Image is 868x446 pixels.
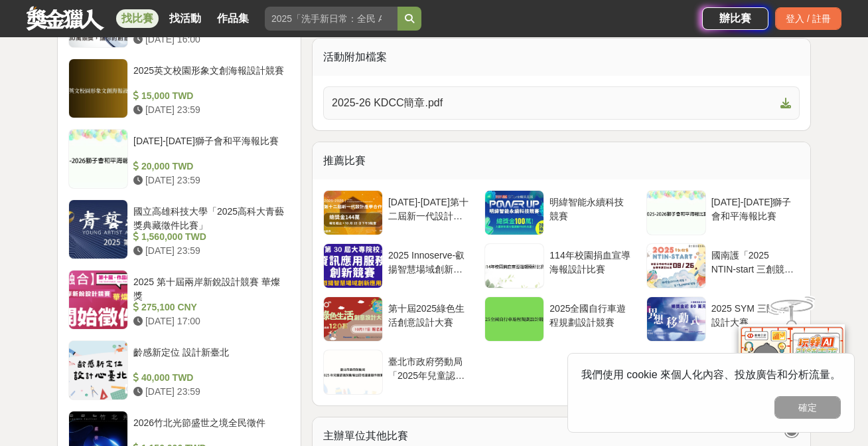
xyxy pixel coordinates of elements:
div: [DATE] 23:59 [133,244,285,258]
div: 2025 SYM 三陽創新設計大賽 [711,302,794,327]
div: [DATE] 23:59 [133,385,285,399]
div: 114年校園捐血宣導海報設計比賽 [549,249,632,274]
div: [DATE]-[DATE]獅子會和平海報比賽 [133,134,285,160]
div: 15,000 TWD [133,89,285,103]
a: 2025全國自行車遊程規劃設計競賽 [484,296,638,342]
button: 確定 [774,396,841,419]
div: 275,100 CNY [133,300,285,314]
span: 我們使用 cookie 來個人化內容、投放廣告和分析流量。 [581,369,841,380]
div: 臺北市政府勞動局「2025年兒童認識勞動權益四格漫畫徵件競賽」 [388,355,471,380]
a: 齡感新定位 設計新臺北 40,000 TWD [DATE] 23:59 [68,340,290,400]
a: 辦比賽 [702,7,768,30]
a: 第十屆2025綠色生活創意設計大賽 [323,296,476,342]
a: 明緯智能永續科技競賽 [484,190,638,235]
div: 第十屆2025綠色生活創意設計大賽 [388,302,471,327]
div: 國南護「2025 NTIN-start 三創競賽」 [711,249,794,274]
div: 國立高雄科技大學「2025高科大青藝獎典藏徵件比賽」 [133,205,285,230]
a: 作品集 [212,9,254,28]
a: 2025-26 KDCC簡章.pdf [323,86,800,120]
div: [DATE] 23:59 [133,103,285,117]
div: 20,000 TWD [133,160,285,173]
a: [DATE]-[DATE]獅子會和平海報比賽 [646,190,800,235]
a: 2025英文校園形象文創海報設計競賽 15,000 TWD [DATE] 23:59 [68,58,290,118]
div: 2025英文校園形象文創海報設計競賽 [133,64,285,89]
div: 1,560,000 TWD [133,230,285,244]
div: [DATE]-[DATE]獅子會和平海報比賽 [711,195,794,221]
a: 國立高雄科技大學「2025高科大青藝獎典藏徵件比賽」 1,560,000 TWD [DATE] 23:59 [68,199,290,259]
div: 明緯智能永續科技競賽 [549,195,632,221]
a: 國南護「2025 NTIN-start 三創競賽」 [646,243,800,288]
div: 齡感新定位 設計新臺北 [133,346,285,371]
div: [DATE] 17:00 [133,314,285,328]
a: 臺北市政府勞動局「2025年兒童認識勞動權益四格漫畫徵件競賽」 [323,350,476,395]
a: 找比賽 [116,9,159,28]
div: 2025 第十屆兩岸新銳設計競賽 華燦獎 [133,275,285,300]
div: 2025 Innoserve-叡揚智慧場域創新應用組 [388,249,471,274]
div: 活動附加檔案 [313,39,810,76]
a: 2025 Innoserve-叡揚智慧場域創新應用組 [323,243,476,288]
a: 114年校園捐血宣導海報設計比賽 [484,243,638,288]
input: 2025「洗手新日常：全民 ALL IN」洗手歌全台徵選 [265,7,398,31]
div: 2025全國自行車遊程規劃設計競賽 [549,302,632,327]
div: 2026竹北光節盛世之境全民徵件 [133,416,285,441]
div: [DATE] 23:59 [133,173,285,187]
div: [DATE] 16:00 [133,33,285,47]
div: 40,000 TWD [133,371,285,385]
div: 登入 / 註冊 [775,7,841,30]
a: [DATE]-[DATE]獅子會和平海報比賽 20,000 TWD [DATE] 23:59 [68,129,290,189]
a: 找活動 [164,9,206,28]
div: 推薦比賽 [313,142,810,179]
a: 2025 SYM 三陽創新設計大賽 [646,296,800,342]
img: d2146d9a-e6f6-4337-9592-8cefde37ba6b.png [739,324,845,413]
span: 2025-26 KDCC簡章.pdf [332,95,775,111]
div: [DATE]-[DATE]第十二屆新一代設計產學合作_學生徵件 [388,195,471,221]
a: [DATE]-[DATE]第十二屆新一代設計產學合作_學生徵件 [323,190,476,235]
a: 2025 第十屆兩岸新銳設計競賽 華燦獎 275,100 CNY [DATE] 17:00 [68,270,290,330]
